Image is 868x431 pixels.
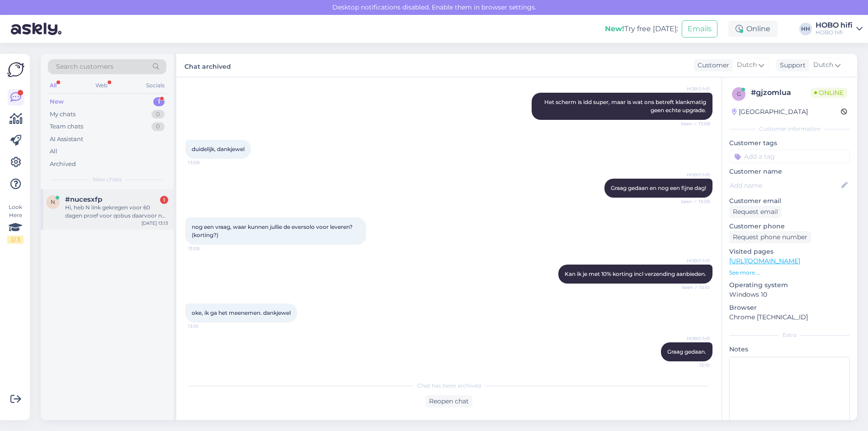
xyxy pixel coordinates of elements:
[729,206,782,218] div: Request email
[729,290,850,299] p: Windows 10
[732,107,808,117] div: [GEOGRAPHIC_DATA]
[605,24,678,34] div: Try free [DATE]:
[730,180,840,190] input: Add name
[811,88,847,98] span: Online
[729,150,850,163] input: Add a tag
[729,313,850,322] p: Chrome [TECHNICAL_ID]
[192,309,291,316] span: oke, ik ga het meenemen. dankjewel
[729,257,800,265] a: [URL][DOMAIN_NAME]
[676,335,710,342] span: HOBO hifi
[816,22,853,29] div: HOBO hifi
[51,199,55,205] span: n
[7,236,24,244] div: 2 / 3
[676,284,710,291] span: Seen ✓ 13:10
[188,245,222,252] span: 13:08
[737,60,757,70] span: Dutch
[694,61,729,70] div: Customer
[729,167,850,176] p: Customer name
[729,303,850,313] p: Browser
[611,185,706,191] span: Graag gedaan en nog een fijne dag!
[729,138,850,148] p: Customer tags
[676,120,710,127] span: Seen ✓ 13:08
[729,196,850,206] p: Customer email
[676,171,710,178] span: HOBO hifi
[729,345,850,354] p: Notes
[682,20,717,38] button: Emails
[7,61,24,78] img: Askly Logo
[7,203,24,244] div: Look Here
[676,85,710,92] span: HOBO hifi
[816,22,863,36] a: HOBO hifiHOBO hifi
[48,80,58,91] div: All
[813,60,833,70] span: Dutch
[144,80,166,91] div: Socials
[192,146,245,152] span: duidelijk, dankjewel
[65,204,168,220] div: Hi, heb N link gekregen voor 60 dagen proef voor qobus daarvoor n kaart in de winkel voor ook 60 ...
[676,362,710,369] span: 13:10
[751,87,811,98] div: # gjzomlua
[776,61,806,70] div: Support
[50,110,75,119] div: My chats
[188,159,222,166] span: 13:08
[184,59,231,71] label: Chat archived
[50,97,64,106] div: New
[729,222,850,231] p: Customer phone
[417,382,481,390] span: Chat has been archived
[151,110,165,119] div: 0
[160,196,168,204] div: 1
[56,62,113,71] span: Search customers
[667,348,706,355] span: Graag gedaan.
[425,395,472,407] div: Reopen chat
[728,21,778,37] div: Online
[729,231,811,243] div: Request phone number
[93,175,122,184] span: New chats
[50,135,83,144] div: AI Assistant
[544,99,708,114] span: Het scherm is idd super, maar is wat ons betreft klankmatig geen echte upgrade.
[142,220,168,227] div: [DATE] 13:13
[65,195,102,204] span: #nucesxfp
[50,122,83,131] div: Team chats
[192,223,353,238] span: nog een vraag, waar kunnen jullie de eversolo voor leveren?(korting?)
[729,125,850,133] div: Customer information
[50,160,76,169] div: Archived
[676,257,710,264] span: HOBO hifi
[729,247,850,256] p: Visited pages
[729,280,850,290] p: Operating system
[188,323,222,330] span: 13:10
[605,24,624,33] b: New!
[153,97,165,106] div: 1
[799,23,812,35] div: HH
[729,331,850,339] div: Extra
[737,90,741,97] span: g
[151,122,165,131] div: 0
[816,29,853,36] div: HOBO hifi
[94,80,109,91] div: Web
[50,147,57,156] div: All
[676,198,710,205] span: Seen ✓ 13:08
[565,270,706,277] span: Kan ik je met 10% korting incl verzending aanbieden.
[729,269,850,277] p: See more ...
